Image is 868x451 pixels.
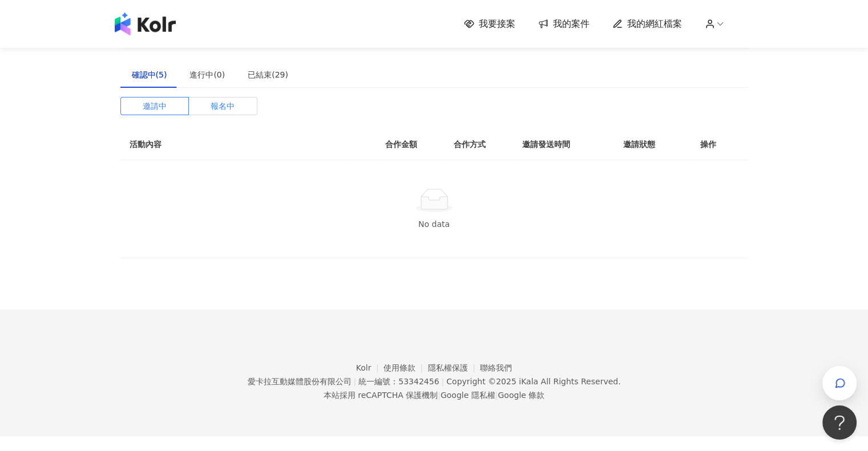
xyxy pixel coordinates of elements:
[358,377,439,386] div: 統一編號：53342456
[428,363,481,372] a: 隱私權保護
[441,391,495,400] a: Google 隱私權
[519,377,538,386] a: iKala
[464,18,515,30] a: 我要接案
[822,405,857,440] iframe: Help Scout Beacon - Open
[189,68,225,81] div: 進行中(0)
[691,129,748,160] th: 操作
[376,129,445,160] th: 合作金額
[353,377,356,386] span: |
[553,18,590,30] span: 我的案件
[495,391,498,400] span: |
[480,363,512,372] a: 聯絡我們
[134,218,734,230] div: No data
[132,68,167,81] div: 確認中(5)
[438,391,441,400] span: |
[143,97,167,115] span: 邀請中
[614,129,691,160] th: 邀請狀態
[627,18,682,30] span: 我的網紅檔案
[356,363,383,372] a: Kolr
[441,377,444,386] span: |
[247,377,351,386] div: 愛卡拉互動媒體股份有限公司
[211,97,235,115] span: 報名中
[383,363,428,372] a: 使用條款
[115,13,176,35] img: logo
[513,129,614,160] th: 邀請發送時間
[446,377,620,386] div: Copyright © 2025 All Rights Reserved.
[612,18,682,30] a: 我的網紅檔案
[445,129,513,160] th: 合作方式
[538,18,590,30] a: 我的案件
[120,129,349,160] th: 活動內容
[248,68,288,81] div: 已結束(29)
[479,18,515,30] span: 我要接案
[324,388,544,402] span: 本站採用 reCAPTCHA 保護機制
[498,391,544,400] a: Google 條款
